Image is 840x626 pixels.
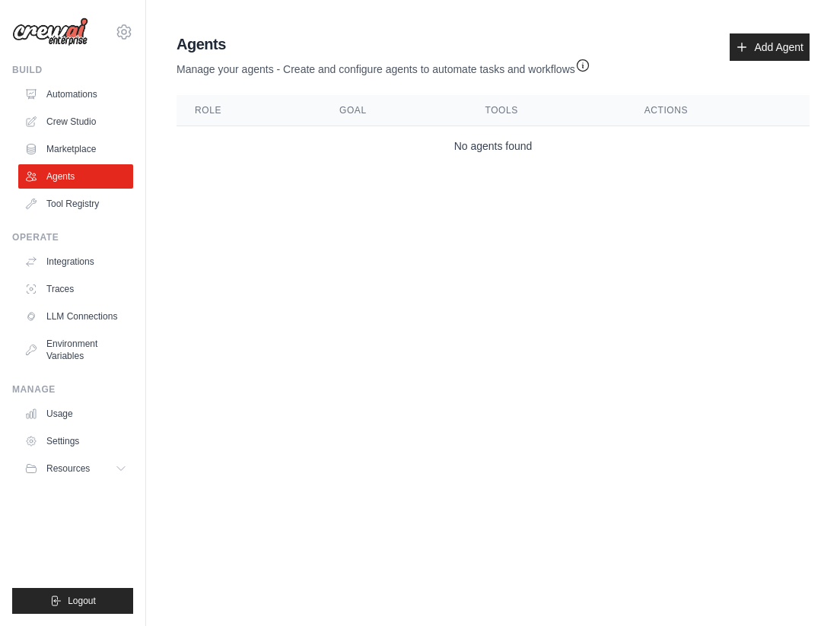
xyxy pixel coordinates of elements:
[12,64,133,76] div: Build
[18,164,133,189] a: Agents
[177,33,590,55] h2: Agents
[18,402,133,426] a: Usage
[177,126,810,167] td: No agents found
[321,95,467,126] th: Goal
[12,17,88,46] img: Logo
[68,595,96,607] span: Logout
[18,137,133,161] a: Marketplace
[18,456,133,481] button: Resources
[18,249,133,274] a: Integrations
[18,332,133,368] a: Environment Variables
[626,95,810,126] th: Actions
[730,33,810,61] a: Add Agent
[12,231,133,243] div: Operate
[12,588,133,614] button: Logout
[46,462,90,475] span: Resources
[18,277,133,301] a: Traces
[177,55,590,77] p: Manage your agents - Create and configure agents to automate tasks and workflows
[12,383,133,396] div: Manage
[18,192,133,216] a: Tool Registry
[177,95,321,126] th: Role
[18,304,133,329] a: LLM Connections
[18,82,133,106] a: Automations
[466,95,625,126] th: Tools
[18,110,133,134] a: Crew Studio
[18,429,133,453] a: Settings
